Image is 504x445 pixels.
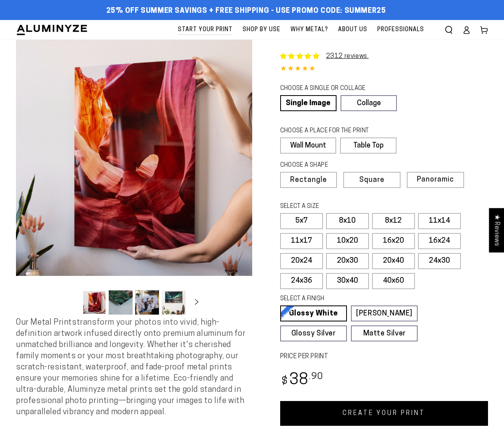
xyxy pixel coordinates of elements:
[280,202,402,211] legend: SELECT A SIZE
[109,290,133,315] button: Load image 2 in gallery view
[309,372,323,381] sup: .90
[334,20,371,40] a: About Us
[280,253,323,269] label: 20x24
[280,95,337,111] a: Single Image
[290,177,327,184] span: Rectangle
[372,273,415,289] label: 40x60
[280,295,402,303] legend: SELECT A FINISH
[280,373,324,388] bdi: 38
[341,95,397,111] a: Collage
[326,253,369,269] label: 20x30
[326,273,369,289] label: 30x40
[338,25,367,35] span: About Us
[326,233,369,249] label: 10x20
[489,208,504,252] div: Click to open Judge.me floating reviews tab
[291,25,328,35] span: Why Metal?
[135,290,159,315] button: Load image 3 in gallery view
[243,25,281,35] span: Shop By Use
[372,233,415,249] label: 16x20
[440,21,458,39] summary: Search our site
[82,290,106,315] button: Load image 1 in gallery view
[359,177,384,184] span: Square
[418,233,461,249] label: 16x24
[372,213,415,229] label: 8x12
[16,319,246,416] span: Our Metal Prints transform your photos into vivid, high-definition artwork infused directly onto ...
[280,138,337,154] label: Wall Mount
[280,161,390,170] legend: CHOOSE A SHAPE
[16,40,252,317] media-gallery: Gallery Viewer
[280,305,347,321] a: Glossy White
[280,84,390,93] legend: CHOOSE A SINGLE OR COLLAGE
[326,213,369,229] label: 8x10
[418,213,461,229] label: 11x14
[326,53,369,60] a: 2312 reviews.
[161,290,185,315] button: Load image 4 in gallery view
[351,305,418,321] a: [PERSON_NAME]
[239,20,285,40] a: Shop By Use
[287,20,332,40] a: Why Metal?
[280,325,347,341] a: Glossy Silver
[351,325,418,341] a: Matte Silver
[372,253,415,269] label: 20x40
[377,25,424,35] span: Professionals
[62,293,80,311] button: Slide left
[281,376,288,387] span: $
[280,401,488,426] a: CREATE YOUR PRINT
[280,64,488,75] div: 4.85 out of 5.0 stars
[106,7,386,16] span: 25% off Summer Savings + Free Shipping - Use Promo Code: SUMMER25
[280,213,323,229] label: 5x7
[188,293,205,311] button: Slide right
[280,273,323,289] label: 24x36
[418,253,461,269] label: 24x30
[417,176,454,184] span: Panoramic
[178,25,233,35] span: Start Your Print
[280,127,389,136] legend: CHOOSE A PLACE FOR THE PRINT
[340,138,396,154] label: Table Top
[174,20,237,40] a: Start Your Print
[16,24,88,36] img: Aluminyze
[280,233,323,249] label: 11x17
[373,20,428,40] a: Professionals
[280,352,488,361] label: PRICE PER PRINT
